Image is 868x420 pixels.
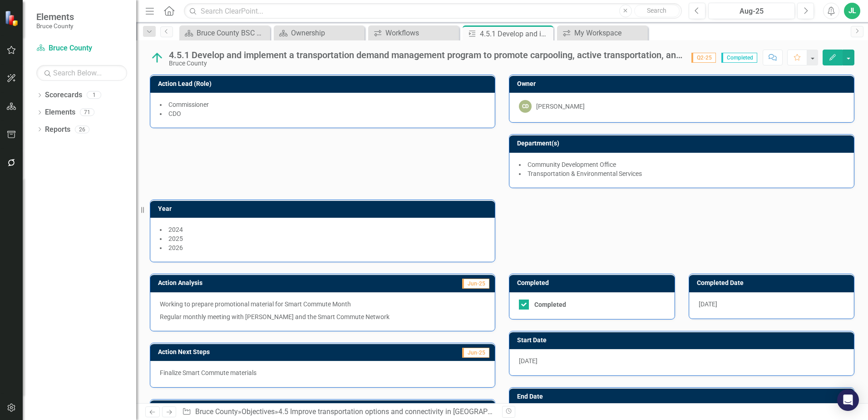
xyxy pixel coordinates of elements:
div: » » » [182,407,495,417]
a: 4.5 Improve transportation options and connectivity in [GEOGRAPHIC_DATA]. [278,407,523,416]
a: Reports [45,125,70,135]
h3: Start Date [517,337,849,344]
span: 2024 [168,226,183,233]
h3: End Date [517,393,849,400]
div: My Workspace [574,27,646,39]
a: My Workspace [559,27,646,39]
div: 26 [75,125,89,133]
span: Completed [721,53,757,63]
div: CD [519,100,532,113]
h3: Action Next Steps [158,349,373,355]
span: Elements [36,11,74,22]
p: Finalize Smart Commute materials [160,368,485,377]
div: Bruce County [169,60,682,67]
h3: Owner [517,80,849,87]
span: Jun-25 [462,279,489,289]
span: 2026 [168,244,183,251]
span: [DATE] [519,357,538,365]
span: Community Development Office [528,161,616,168]
button: Search [634,5,680,17]
h3: Action Lead (Role) [158,80,490,87]
div: 71 [80,109,94,116]
a: Bruce County BSC Welcome Page [182,27,268,39]
a: Bruce County [195,407,238,416]
p: Regular monthly meeting with [PERSON_NAME] and the Smart Commute Network [160,310,485,321]
div: Workflows [385,27,457,39]
img: ClearPoint Strategy [5,10,20,26]
h3: Action Analysis [158,280,361,286]
img: On Track [150,50,164,65]
span: Transportation & Environmental Services [528,170,642,177]
a: Elements [45,107,75,118]
div: 4.5.1 Develop and implement a transportation demand management program to promote carpooling, act... [480,28,551,40]
span: Search [647,7,666,14]
div: Ownership [291,27,362,39]
span: CDO [168,110,181,117]
h3: Completed [517,280,670,286]
a: Scorecards [45,90,82,100]
a: Ownership [276,27,362,39]
span: Jun-25 [462,348,489,358]
small: Bruce County [36,22,74,30]
div: [PERSON_NAME] [536,102,585,111]
button: JL [844,3,860,19]
h3: Year [158,205,490,212]
a: Bruce County [36,43,127,54]
input: Search Below... [36,65,127,81]
span: [DATE] [699,300,717,308]
input: Search ClearPoint... [184,3,682,19]
a: Objectives [242,407,275,416]
button: Aug-25 [708,3,795,19]
h3: Department(s) [517,140,849,147]
span: Q2-25 [691,53,716,63]
h3: Completed Date [697,280,850,286]
div: Bruce County BSC Welcome Page [197,27,268,39]
span: 2025 [168,235,183,242]
div: 1 [87,91,101,99]
div: Aug-25 [711,6,792,17]
p: Working to prepare promotional material for Smart Commute Month [160,300,485,310]
span: Commissioner [168,101,209,108]
a: Workflows [370,27,457,39]
div: 4.5.1 Develop and implement a transportation demand management program to promote carpooling, act... [169,50,682,60]
div: Open Intercom Messenger [837,389,859,411]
